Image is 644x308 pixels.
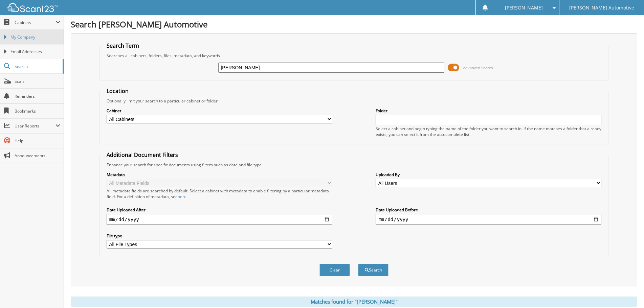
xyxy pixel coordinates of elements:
[610,276,644,308] iframe: Chat Widget
[15,123,55,129] span: User Reports
[71,297,637,307] div: Matches found for "[PERSON_NAME]"
[107,172,332,177] label: Metadata
[10,34,60,40] span: My Company
[103,151,181,159] legend: Additional Document Filters
[178,194,186,199] a: here
[376,207,601,213] label: Date Uploaded Before
[376,108,601,114] label: Folder
[107,214,332,225] input: start
[15,20,55,25] span: Cabinets
[103,162,605,168] div: Enhance your search for specific documents using filters such as date and file type.
[103,53,605,58] div: Searches all cabinets, folders, files, metadata, and keywords
[107,233,332,239] label: File type
[569,6,634,10] span: [PERSON_NAME] Automotive
[319,264,350,276] button: Clear
[71,19,637,30] h1: Search [PERSON_NAME] Automotive
[10,49,60,55] span: Email Addresses
[107,188,332,199] div: All metadata fields are searched by default. Select a cabinet with metadata to enable filtering b...
[107,207,332,213] label: Date Uploaded After
[358,264,388,276] button: Search
[376,126,601,137] div: Select a cabinet and begin typing the name of the folder you want to search in. If the name match...
[15,78,60,84] span: Scan
[107,108,332,114] label: Cabinet
[15,108,60,114] span: Bookmarks
[376,172,601,177] label: Uploaded By
[15,64,59,69] span: Search
[376,214,601,225] input: end
[103,42,142,49] legend: Search Term
[463,65,493,70] span: Advanced Search
[103,98,605,104] div: Optionally limit your search to a particular cabinet or folder
[505,6,543,10] span: [PERSON_NAME]
[15,138,60,144] span: Help
[7,3,58,12] img: scan123-logo-white.svg
[103,87,132,95] legend: Location
[15,153,60,159] span: Announcements
[15,93,60,99] span: Reminders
